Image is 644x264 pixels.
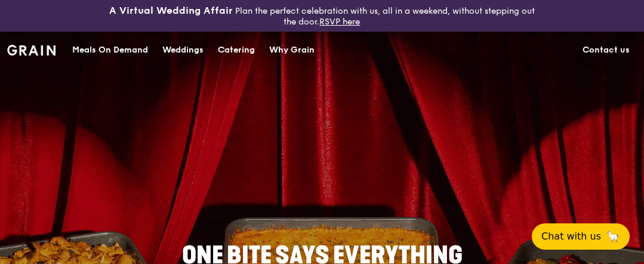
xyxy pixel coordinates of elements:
a: Why Grain [262,32,322,68]
span: 🦙 [606,229,620,244]
a: Contact us [575,32,637,68]
button: Chat with us🦙 [532,223,630,250]
a: Catering [211,32,262,68]
div: Why Grain [269,32,315,68]
img: Grain [7,45,56,56]
div: Plan the perfect celebration with us, all in a weekend, without stepping out the door. [107,5,537,27]
div: Meals On Demand [72,32,148,68]
a: Weddings [155,32,211,68]
h3: A Virtual Wedding Affair [109,5,233,17]
a: GrainGrain [7,31,56,67]
div: Catering [218,32,255,68]
div: Weddings [162,32,204,68]
span: Chat with us [541,229,601,244]
a: RSVP here [319,17,360,27]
